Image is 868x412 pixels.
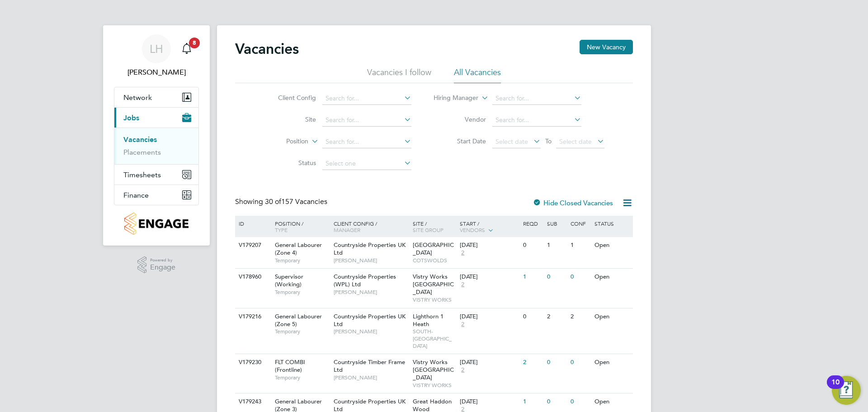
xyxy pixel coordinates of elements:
input: Search for... [492,114,581,127]
span: LH [150,43,163,55]
a: LH[PERSON_NAME] [114,34,199,78]
span: VISTRY WORKS [413,382,456,389]
label: Vendor [434,115,486,123]
label: Hiring Manager [426,94,478,103]
div: Site / [410,216,458,237]
a: 8 [178,34,196,63]
span: General Labourer (Zone 5) [275,313,322,328]
span: Jobs [123,114,139,122]
span: Temporary [275,374,329,381]
span: Vendors [460,226,485,233]
span: [PERSON_NAME] [334,289,408,296]
div: [DATE] [460,242,519,249]
span: Supervisor (Working) [275,273,303,288]
h2: Vacancies [235,40,299,58]
span: 2 [460,366,466,374]
span: FLT COMBI (Frontline) [275,358,305,374]
span: Network [123,93,152,102]
button: Finance [114,185,198,205]
span: Temporary [275,257,329,264]
label: Position [256,137,308,146]
span: Vistry Works [GEOGRAPHIC_DATA] [413,273,454,296]
span: [PERSON_NAME] [334,374,408,381]
div: Jobs [114,128,198,164]
div: Open [592,269,632,285]
span: Timesheets [123,170,161,179]
div: 0 [568,393,592,410]
label: Hide Closed Vacancies [533,199,613,207]
span: 30 of [265,197,281,206]
div: V178960 [236,269,268,285]
div: V179216 [236,308,268,325]
span: Lloyd Holliday [114,67,199,78]
div: V179207 [236,237,268,254]
div: 10 [831,382,840,394]
button: Jobs [114,108,198,128]
span: Select date [559,137,592,146]
span: [PERSON_NAME] [334,328,408,335]
div: Conf [568,216,592,231]
div: [DATE] [460,313,519,321]
span: Countryside Timber Frame Ltd [334,358,405,374]
span: 2 [460,249,466,257]
div: 0 [545,393,568,410]
span: Countryside Properties UK Ltd [334,313,406,328]
span: [GEOGRAPHIC_DATA] [413,241,454,256]
button: New Vacancy [580,40,633,54]
div: Status [592,216,632,231]
input: Search for... [322,92,411,105]
div: 1 [521,393,544,410]
span: Vistry Works [GEOGRAPHIC_DATA] [413,358,454,381]
button: Network [114,87,198,107]
div: 1 [545,237,568,254]
span: Manager [334,226,360,233]
button: Timesheets [114,165,198,185]
span: 2 [460,281,466,289]
div: 1 [568,237,592,254]
div: Sub [545,216,568,231]
label: Status [264,159,316,167]
div: Open [592,308,632,325]
div: 1 [521,269,544,285]
div: ID [236,216,268,231]
span: To [542,135,554,147]
span: Engage [150,264,175,271]
div: 2 [545,308,568,325]
label: Site [264,115,316,123]
span: Powered by [150,256,175,264]
div: Open [592,354,632,371]
div: 0 [568,269,592,285]
span: Type [275,226,288,233]
span: SOUTH-[GEOGRAPHIC_DATA] [413,328,456,349]
span: Temporary [275,328,329,335]
div: Reqd [521,216,544,231]
a: Powered byEngage [137,256,176,274]
div: Position / [268,216,331,237]
span: Select date [495,137,528,146]
div: Client Config / [331,216,410,237]
span: [PERSON_NAME] [334,257,408,264]
div: Start / [458,216,521,238]
div: [DATE] [460,359,519,366]
li: All Vacancies [454,67,501,83]
img: countryside-properties-logo-retina.png [124,213,188,235]
span: Site Group [413,226,443,233]
input: Search for... [322,136,411,148]
span: VISTRY WORKS [413,296,456,303]
a: Vacancies [123,135,157,144]
span: Temporary [275,289,329,296]
div: 0 [521,237,544,254]
div: Open [592,393,632,410]
span: General Labourer (Zone 4) [275,241,322,256]
div: Showing [235,197,329,207]
input: Select one [322,157,411,170]
span: Finance [123,191,149,199]
span: Lighthorn 1 Heath [413,313,443,328]
input: Search for... [492,92,581,105]
div: Open [592,237,632,254]
label: Client Config [264,94,316,102]
a: Go to home page [114,213,199,235]
span: Countryside Properties UK Ltd [334,241,406,256]
input: Search for... [322,114,411,127]
button: Open Resource Center, 10 new notifications [832,376,861,405]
